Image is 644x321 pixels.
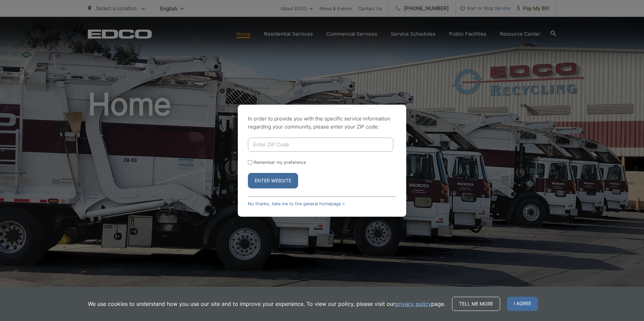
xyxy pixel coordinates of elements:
button: Enter Website [248,173,298,188]
label: Remember my preference [254,160,306,165]
p: In order to provide you with the specific service information regarding your community, please en... [248,115,396,131]
a: privacy policy [395,300,431,308]
p: We use cookies to understand how you use our site and to improve your experience. To view our pol... [88,300,445,308]
a: No thanks, take me to the general homepage > [248,201,345,206]
a: Tell me more [452,297,500,311]
input: Enter ZIP Code [248,138,393,152]
span: I agree [507,297,538,311]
